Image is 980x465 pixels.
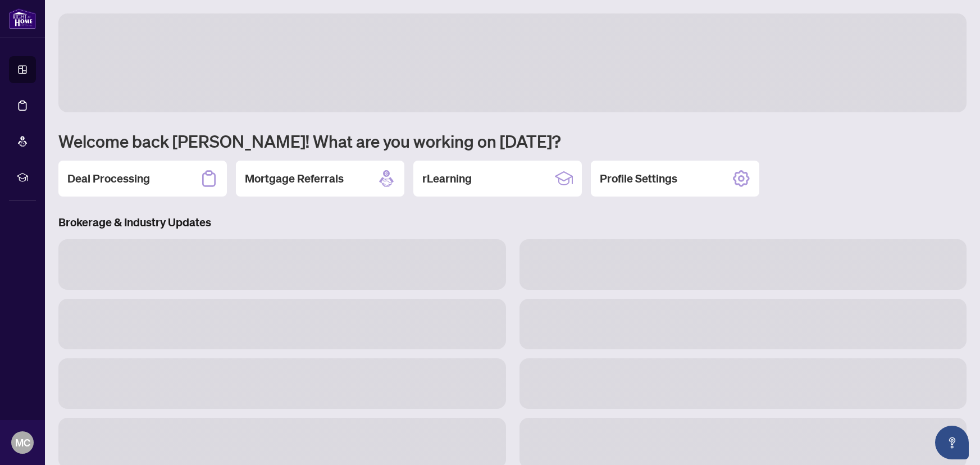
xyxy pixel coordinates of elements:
h2: Mortgage Referrals [245,171,344,186]
h1: Welcome back [PERSON_NAME]! What are you working on [DATE]? [58,130,967,152]
img: logo [9,8,36,29]
h2: Deal Processing [67,171,150,186]
button: Open asap [935,426,969,459]
h2: rLearning [422,171,472,186]
h3: Brokerage & Industry Updates [58,215,967,230]
span: MC [15,435,30,450]
h2: Profile Settings [600,171,677,186]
